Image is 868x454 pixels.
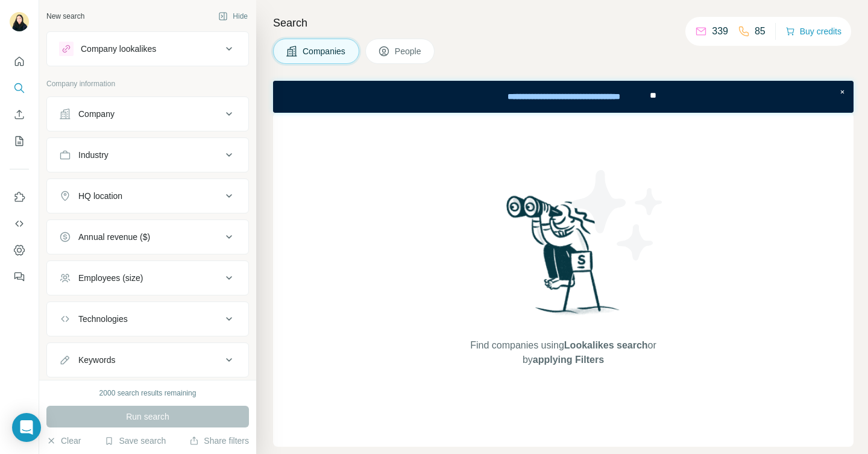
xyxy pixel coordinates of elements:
[46,11,84,22] div: New search
[273,81,854,113] iframe: Banner
[10,77,29,99] button: Search
[47,304,248,333] button: Technologies
[47,345,248,374] button: Keywords
[78,231,150,243] div: Annual revenue ($)
[10,186,29,208] button: Use Surfe on LinkedIn
[81,43,156,55] div: Company lookalikes
[104,435,166,447] button: Save search
[189,435,249,447] button: Share filters
[467,338,659,367] span: Find companies using or by
[564,161,672,270] img: Surfe Illustration - Stars
[10,130,29,152] button: My lists
[78,272,143,284] div: Employees (size)
[395,45,423,57] span: People
[10,104,29,125] button: Enrich CSV
[10,51,29,72] button: Quick start
[47,263,248,292] button: Employees (size)
[564,340,648,350] span: Lookalikes search
[47,222,248,251] button: Annual revenue ($)
[47,34,248,63] button: Company lookalikes
[210,7,256,25] button: Hide
[533,355,604,365] span: applying Filters
[12,413,41,442] div: Open Intercom Messenger
[47,140,248,169] button: Industry
[78,354,115,366] div: Keywords
[10,12,29,31] img: Avatar
[78,190,122,202] div: HQ location
[501,192,626,327] img: Surfe Illustration - Woman searching with binoculars
[99,388,197,399] div: 2000 search results remaining
[755,24,766,39] p: 85
[46,78,249,89] p: Company information
[46,435,81,447] button: Clear
[78,149,108,161] div: Industry
[785,23,841,40] button: Buy credits
[303,45,347,57] span: Companies
[47,99,248,128] button: Company
[712,24,728,39] p: 339
[78,108,115,120] div: Company
[273,14,854,31] h4: Search
[78,313,128,325] div: Technologies
[47,181,248,210] button: HQ location
[10,213,29,235] button: Use Surfe API
[10,266,29,288] button: Feedback
[10,239,29,261] button: Dashboard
